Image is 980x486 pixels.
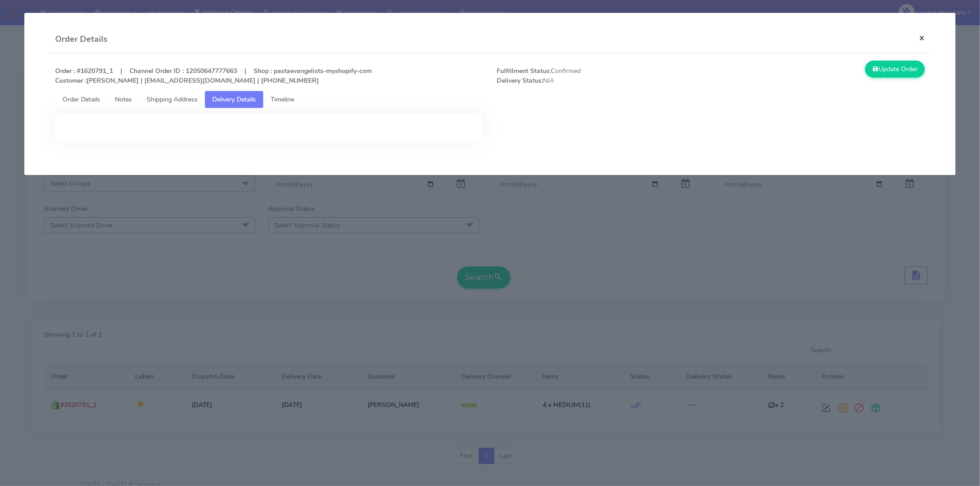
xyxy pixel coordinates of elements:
[55,67,372,85] strong: Order : #1620791_1 | Channel Order ID : 12050647777663 | Shop : pastaevangelists-myshopify-com [P...
[271,95,294,104] span: Timeline
[62,95,100,104] span: Order Details
[115,95,132,104] span: Notes
[55,91,925,108] ul: Tabs
[490,66,711,85] span: Confirmed N/A
[147,95,198,104] span: Shipping Address
[55,33,108,45] h4: Order Details
[497,76,543,85] strong: Delivery Status:
[497,67,551,75] strong: Fulfillment Status:
[865,61,925,78] button: Update Order
[212,95,256,104] span: Delivery Details
[912,26,932,50] button: Close
[55,76,86,85] strong: Customer :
